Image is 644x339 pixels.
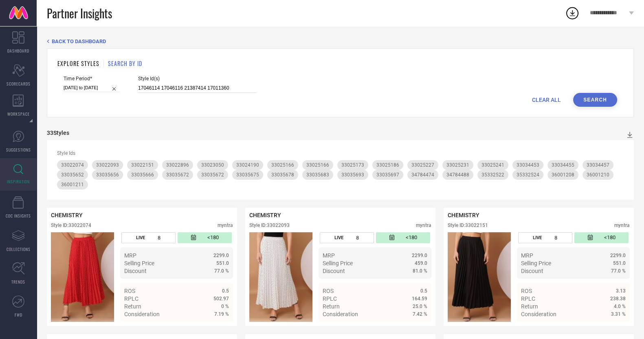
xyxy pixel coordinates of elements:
[211,326,229,332] span: Details
[249,232,312,322] img: Style preview image
[222,288,229,294] span: 0.5
[323,268,345,274] span: Discount
[136,235,145,240] span: LIVE
[15,312,22,318] span: FWD
[7,178,30,185] span: INSPIRATION
[446,172,469,178] span: 34784488
[249,232,312,322] div: Click to view image
[213,296,229,302] span: 502.97
[406,234,417,241] span: <180
[610,253,626,258] span: 2299.0
[613,260,626,266] span: 551.0
[202,326,229,332] a: Details
[236,162,259,168] span: 33024190
[341,162,364,168] span: 33025173
[249,212,281,218] span: CHEMISTRY
[7,48,29,54] span: DASHBOARD
[376,232,430,243] div: Number of days since the style was first listed on the platform
[521,311,556,317] span: Consideration
[448,232,511,322] img: Style preview image
[51,212,83,218] span: CHEMISTRY
[271,172,294,178] span: 33035678
[521,260,551,266] span: Selling Price
[121,232,176,243] div: Number of days the style has been live on the platform
[47,5,112,22] span: Partner Insights
[521,268,543,274] span: Discount
[6,147,31,153] span: SUGGESTIONS
[607,326,626,332] span: Details
[218,222,233,228] div: myntra
[616,288,626,294] span: 3.13
[7,246,31,252] span: COLLECTIONS
[96,162,119,168] span: 33022093
[138,84,256,93] input: Enter comma separated style ids e.g. 12345, 67890
[448,222,488,228] div: Style ID: 33022151
[376,172,399,178] span: 33035697
[124,252,136,259] span: MRP
[320,232,374,243] div: Number of days the style has been live on the platform
[610,296,626,302] span: 238.38
[11,279,25,285] span: TRENDS
[481,162,504,168] span: 33025241
[611,311,626,317] span: 3.31 %
[124,295,138,302] span: RPLC
[448,232,511,322] div: Click to view image
[7,111,30,117] span: WORKSPACE
[124,288,135,294] span: ROS
[124,303,141,310] span: Return
[306,162,329,168] span: 33025166
[57,150,624,156] div: Style Ids
[7,81,31,87] span: SCORECARDS
[599,326,626,332] a: Details
[415,260,427,266] span: 459.0
[124,268,147,274] span: Discount
[207,234,219,241] span: <180
[6,213,31,219] span: CDC INSIGHTS
[51,222,91,228] div: Style ID: 33022074
[323,311,358,317] span: Consideration
[96,172,119,178] span: 33035656
[341,172,364,178] span: 33035693
[323,288,334,294] span: ROS
[213,253,229,258] span: 2299.0
[323,252,335,259] span: MRP
[574,232,629,243] div: Number of days since the style was first listed on the platform
[51,232,114,322] div: Click to view image
[411,172,434,178] span: 34784474
[178,232,232,243] div: Number of days since the style was first listed on the platform
[356,235,359,241] span: 8
[376,162,399,168] span: 33025186
[138,76,256,81] span: Style Id(s)
[271,162,294,168] span: 33025166
[214,311,229,317] span: 7.19 %
[61,162,84,168] span: 33022074
[47,38,634,44] div: Back TO Dashboard
[323,295,337,302] span: RPLC
[518,232,572,243] div: Number of days the style has been live on the platform
[420,288,427,294] span: 0.5
[249,222,290,228] div: Style ID: 33022093
[521,295,535,302] span: RPLC
[201,162,224,168] span: 33023050
[124,260,154,266] span: Selling Price
[131,172,154,178] span: 33035666
[552,162,574,168] span: 33034455
[611,268,626,274] span: 77.0 %
[323,303,340,310] span: Return
[521,288,532,294] span: ROS
[108,59,142,68] h1: SEARCH BY ID
[446,162,469,168] span: 33025231
[412,253,427,258] span: 2299.0
[216,260,229,266] span: 551.0
[166,172,189,178] span: 33035672
[416,222,431,228] div: myntra
[57,59,99,68] h1: EXPLORE STYLES
[533,235,542,240] span: LIVE
[166,162,189,168] span: 33022896
[409,326,427,332] span: Details
[573,93,617,107] button: Search
[413,304,427,309] span: 25.0 %
[587,162,609,168] span: 33034457
[236,172,259,178] span: 33035675
[334,235,343,240] span: LIVE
